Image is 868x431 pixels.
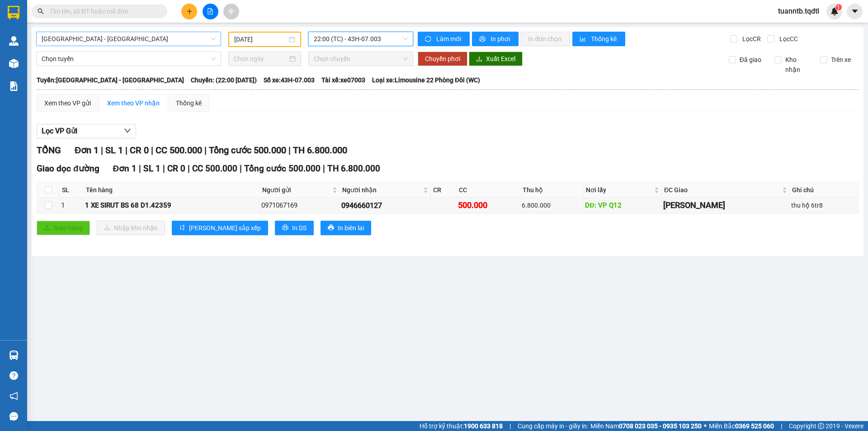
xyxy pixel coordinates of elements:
[204,145,207,156] span: |
[837,4,840,10] span: 1
[60,183,84,198] th: SL
[425,36,433,43] span: sync
[282,224,288,232] span: printer
[486,54,515,64] span: Xuất Excel
[37,145,61,156] span: TỔNG
[167,163,185,174] span: CR 0
[101,145,103,156] span: |
[341,200,429,211] div: 0946660127
[9,392,18,400] span: notification
[234,34,287,44] input: 12/10/2025
[586,185,652,195] span: Nơi lấy
[181,4,197,19] button: plus
[234,54,288,64] input: Chọn ngày
[9,371,18,380] span: question-circle
[790,183,859,198] th: Ghi chú
[288,145,291,156] span: |
[321,221,371,235] button: printerIn biên lai
[572,32,625,46] button: bar-chartThống kê
[130,145,149,156] span: CR 0
[491,34,511,44] span: In phơi
[37,163,99,174] span: Giao dọc đường
[436,34,462,44] span: Làm mới
[663,199,788,212] div: [PERSON_NAME]
[143,163,160,174] span: SL 1
[50,6,156,16] input: Tìm tên, số ĐT hoặc mã đơn
[228,8,234,14] span: aim
[619,422,702,430] strong: 0708 023 035 - 0935 103 250
[736,55,765,65] span: Đã giao
[472,32,519,46] button: printerIn phơi
[244,163,321,174] span: Tổng cước 500.000
[37,221,90,235] button: uploadGiao hàng
[42,32,216,46] span: Sài Gòn - Đà Lạt
[771,5,826,17] span: tuanntb.tqdtl
[818,423,824,429] span: copyright
[321,75,365,85] span: Tài xế: xe07003
[44,98,91,108] div: Xem theo VP gửi
[781,421,782,431] span: |
[431,183,457,198] th: CR
[791,200,857,210] div: thu hộ 6tr8
[314,52,408,66] span: Chọn chuyến
[509,421,511,431] span: |
[342,185,421,195] span: Người nhận
[520,183,584,198] th: Thu hộ
[522,200,582,210] div: 6.800.000
[37,76,184,84] b: Tuyến: [GEOGRAPHIC_DATA] - [GEOGRAPHIC_DATA]
[458,199,519,212] div: 500.000
[830,7,839,15] img: icon-new-feature
[176,98,202,108] div: Thống kê
[264,75,315,85] span: Số xe: 43H-07.003
[580,36,587,43] span: bar-chart
[469,52,523,66] button: downloadXuất Excel
[739,34,762,44] span: Lọc CR
[420,421,503,431] span: Hỗ trợ kỹ thuật:
[61,200,82,211] div: 1
[847,4,863,19] button: caret-down
[782,55,813,75] span: Kho nhận
[163,163,165,174] span: |
[835,4,842,10] sup: 1
[292,223,307,233] span: In DS
[518,421,588,431] span: Cung cấp máy in - giấy in:
[125,145,127,156] span: |
[172,221,268,235] button: sort-ascending[PERSON_NAME] sắp xếp
[591,34,618,44] span: Thống kê
[85,200,258,211] div: 1 XE SIRUT BS 68 D1.42359
[9,81,19,91] img: solution-icon
[327,163,380,174] span: TH 6.800.000
[827,55,854,65] span: Trên xe
[124,127,131,134] span: down
[107,98,160,108] div: Xem theo VP nhận
[590,421,702,431] span: Miền Nam
[293,145,347,156] span: TH 6.800.000
[9,412,18,421] span: message
[664,185,780,195] span: ĐC Giao
[314,32,408,46] span: 22:00 (TC) - 43H-07.003
[75,145,99,156] span: Đơn 1
[521,32,570,46] button: In đơn chọn
[179,224,185,232] span: sort-ascending
[476,56,482,63] span: download
[275,221,314,235] button: printerIn DS
[9,350,19,360] img: warehouse-icon
[186,8,193,14] span: plus
[37,124,136,138] button: Lọc VP Gửi
[113,163,137,174] span: Đơn 1
[189,223,261,233] span: [PERSON_NAME] sắp xếp
[328,224,334,232] span: printer
[479,36,487,43] span: printer
[97,221,165,235] button: downloadNhập kho nhận
[585,200,660,211] div: DĐ: VP Q12
[207,8,213,14] span: file-add
[209,145,286,156] span: Tổng cước 500.000
[84,183,260,198] th: Tên hàng
[464,422,503,430] strong: 1900 633 818
[156,145,202,156] span: CC 500.000
[418,52,467,66] button: Chuyển phơi
[9,59,19,68] img: warehouse-icon
[704,424,707,428] span: ⚪️
[105,145,123,156] span: SL 1
[735,422,774,430] strong: 0369 525 060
